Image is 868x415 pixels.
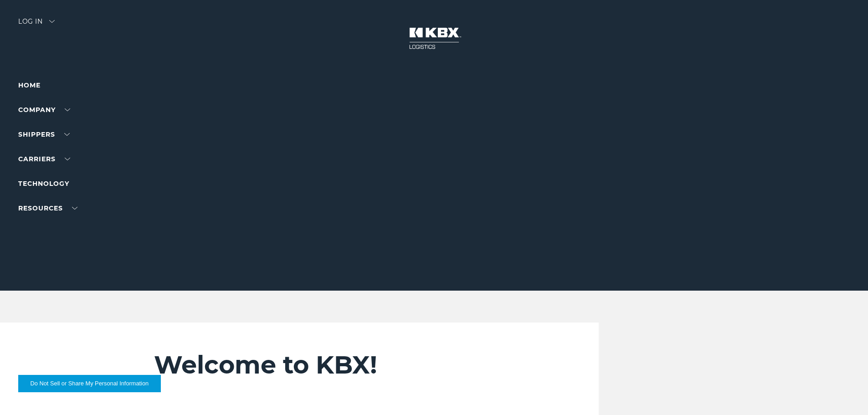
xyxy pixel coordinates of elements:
[18,106,70,114] a: Company
[18,179,69,188] a: Technology
[18,81,41,89] a: Home
[49,20,55,23] img: arrow
[400,18,468,58] img: kbx logo
[18,130,70,138] a: SHIPPERS
[18,375,161,392] button: Do Not Sell or Share My Personal Information
[18,18,55,31] div: Log in
[18,155,70,163] a: Carriers
[154,350,544,380] h2: Welcome to KBX!
[18,204,77,212] a: RESOURCES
